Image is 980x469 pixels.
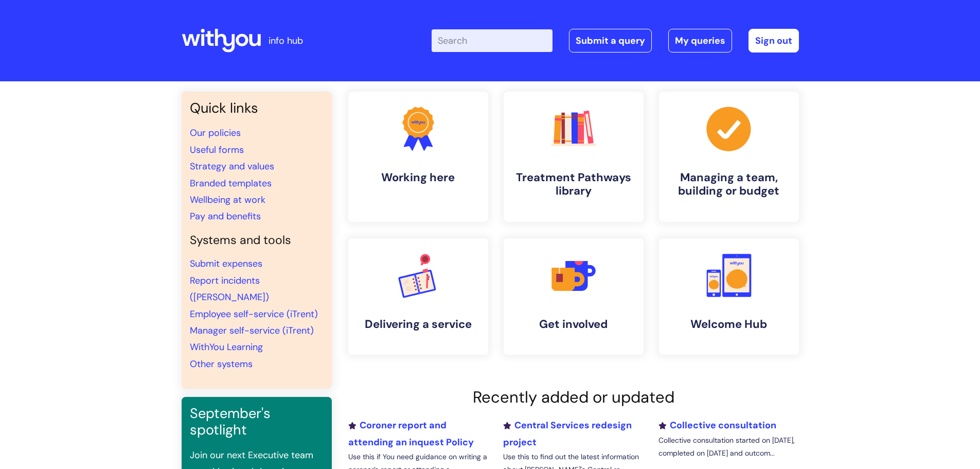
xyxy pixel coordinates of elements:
[512,171,635,198] h4: Treatment Pathways library
[512,318,635,331] h4: Get involved
[190,308,318,320] a: Employee self-service (iTrent)
[190,100,324,116] h3: Quick links
[749,29,799,53] a: Sign out
[269,32,303,49] p: info hub
[432,29,799,53] div: | -
[357,318,480,331] h4: Delivering a service
[190,194,265,206] a: Wellbeing at work
[667,171,791,198] h4: Managing a team, building or budget
[667,318,791,331] h4: Welcome Hub
[190,177,272,189] a: Branded templates
[569,29,652,53] a: Submit a query
[190,160,274,172] a: Strategy and values
[658,434,798,460] p: Collective consultation started on [DATE], completed on [DATE] and outcom...
[190,358,253,370] a: Other systems
[190,210,261,222] a: Pay and benefits
[432,29,553,52] input: Search
[348,388,799,407] h2: Recently added or updated
[190,274,269,303] a: Report incidents ([PERSON_NAME])
[668,29,732,53] a: My queries
[190,233,324,248] h4: Systems and tools
[504,238,644,355] a: Get involved
[357,171,480,184] h4: Working here
[348,92,488,222] a: Working here
[659,238,799,355] a: Welcome Hub
[190,324,314,337] a: Manager self-service (iTrent)
[190,405,324,439] h3: September's spotlight
[659,92,799,222] a: Managing a team, building or budget
[348,238,488,355] a: Delivering a service
[348,419,474,448] a: Coroner report and attending an inquest Policy
[190,257,262,270] a: Submit expenses
[190,144,244,156] a: Useful forms
[503,419,632,448] a: Central Services redesign project
[504,92,644,222] a: Treatment Pathways library
[658,419,776,431] a: Collective consultation
[190,127,241,139] a: Our policies
[190,341,263,353] a: WithYou Learning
